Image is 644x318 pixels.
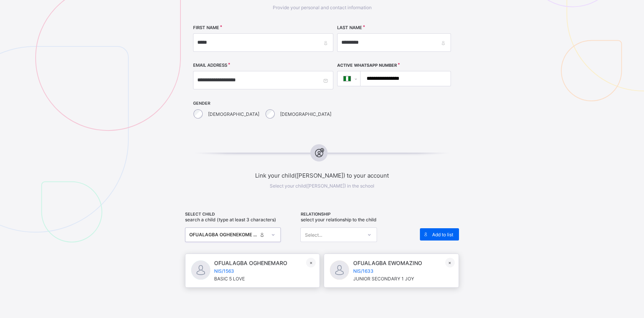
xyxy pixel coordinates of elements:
span: Select your relationship to the child [300,217,376,222]
div: Select... [305,227,322,242]
label: [DEMOGRAPHIC_DATA] [280,111,331,117]
span: JUNIOR SECONDARY 1 JOY [353,276,414,282]
span: NIS/1563 [214,268,287,274]
span: OFUALAGBA OGHENEMARO [214,260,287,266]
span: GENDER [193,101,333,106]
span: NIS/1633 [353,268,422,274]
div: × [445,258,455,267]
span: Add to list [432,232,453,237]
label: LAST NAME [337,25,362,30]
span: Provide your personal and contact information [273,5,372,10]
div: × [306,258,316,267]
span: SELECT CHILD [185,212,297,217]
span: BASIC 5 LOVE [214,276,245,282]
label: FIRST NAME [193,25,219,30]
span: OFUALAGBA EWOMAZINO [353,260,422,266]
label: EMAIL ADDRESS [193,63,227,68]
span: RELATIONSHIP [300,212,412,217]
span: Search a child (type at least 3 characters) [185,217,276,222]
span: Link your child([PERSON_NAME]) to your account [161,172,483,179]
label: Active WhatsApp Number [337,63,397,68]
span: Select your child([PERSON_NAME]) in the school [270,183,374,189]
label: [DEMOGRAPHIC_DATA] [208,111,259,117]
div: OFUALAGBA OGHENEKOME [PERSON_NAME] [189,231,257,239]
